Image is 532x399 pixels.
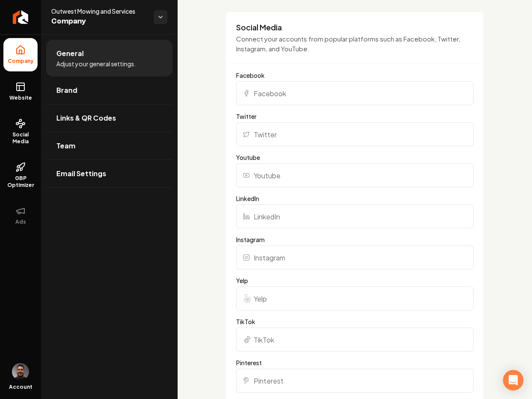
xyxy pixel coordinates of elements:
[13,10,29,24] img: Rebolt Logo
[236,317,474,326] label: TikTok
[51,15,147,27] span: Company
[56,141,76,151] span: Team
[56,113,116,123] span: Links & QR Codes
[56,59,136,68] span: Adjust your general settings.
[12,363,29,380] img: Daniel Humberto Ortega Celis
[236,194,474,203] label: LinkedIn
[236,276,474,285] label: Yelp
[6,95,35,101] span: Website
[46,132,172,160] a: Team
[3,112,38,152] a: Social Media
[236,163,474,187] input: Youtube
[3,199,38,232] button: Ads
[3,175,38,189] span: GBP Optimizer
[46,104,172,132] a: Links & QR Codes
[9,384,32,390] span: Account
[236,328,474,352] input: TikTok
[236,369,474,393] input: Pinterest
[236,153,474,162] label: Youtube
[236,112,474,121] label: Twitter
[236,81,474,105] input: Facebook
[236,235,474,244] label: Instagram
[236,34,474,53] p: Connect your accounts from popular platforms such as Facebook, Twitter, Instagram, and YouTube.
[236,71,474,80] label: Facebook
[12,219,29,225] span: Ads
[236,245,474,269] input: Instagram
[236,122,474,146] input: Twitter
[56,85,77,95] span: Brand
[56,48,84,59] span: General
[46,160,172,187] a: Email Settings
[51,7,147,15] span: Outwest Mowing and Services
[46,77,172,104] a: Brand
[3,131,38,145] span: Social Media
[3,155,38,195] a: GBP Optimizer
[236,204,474,228] input: LinkedIn
[236,287,474,310] input: Yelp
[12,363,29,380] button: Open user button
[236,22,474,33] h3: Social Media
[56,168,106,179] span: Email Settings
[503,370,523,390] div: Open Intercom Messenger
[4,58,37,65] span: Company
[236,358,474,367] label: Pinterest
[3,75,38,108] a: Website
